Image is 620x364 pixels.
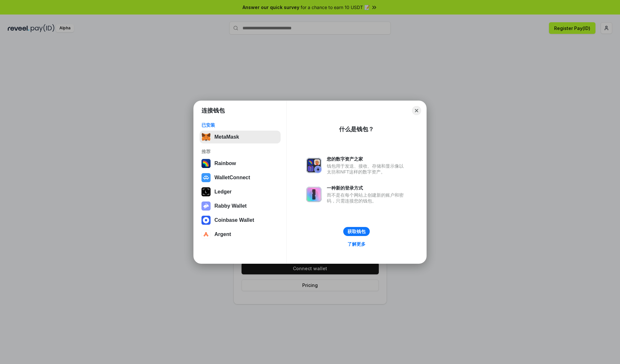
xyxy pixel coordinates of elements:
[201,149,279,154] div: 推荐
[200,171,281,184] button: WalletConnect
[214,134,239,140] div: MetaMask
[200,157,281,170] button: Rainbow
[200,185,281,198] button: Ledger
[214,203,247,209] div: Rabby Wallet
[344,240,369,248] a: 了解更多
[201,216,211,225] img: svg+xml,%3Csvg%20width%3D%2228%22%20height%3D%2228%22%20viewBox%3D%220%200%2028%2028%22%20fill%3D...
[201,159,211,168] img: svg+xml,%3Csvg%20width%3D%22120%22%20height%3D%22120%22%20viewBox%3D%220%200%20120%20120%22%20fil...
[327,192,407,204] div: 而不是在每个网站上创建新的账户和密码，只需连接您的钱包。
[200,214,281,227] button: Coinbase Wallet
[201,202,211,211] img: svg+xml,%3Csvg%20xmlns%3D%22http%3A%2F%2Fwww.w3.org%2F2000%2Fsvg%22%20fill%3D%22none%22%20viewBox...
[306,158,322,173] img: svg+xml,%3Csvg%20xmlns%3D%22http%3A%2F%2Fwww.w3.org%2F2000%2Fsvg%22%20fill%3D%22none%22%20viewBox...
[339,125,374,133] div: 什么是钱包？
[327,163,407,175] div: 钱包用于发送、接收、存储和显示像以太坊和NFT这样的数字资产。
[214,231,231,237] div: Argent
[214,217,254,223] div: Coinbase Wallet
[201,122,279,128] div: 已安装
[201,187,211,196] img: svg+xml,%3Csvg%20xmlns%3D%22http%3A%2F%2Fwww.w3.org%2F2000%2Fsvg%22%20width%3D%2228%22%20height%3...
[343,227,370,236] button: 获取钱包
[347,241,366,247] div: 了解更多
[347,229,366,234] div: 获取钱包
[201,107,225,114] h1: 连接钱包
[412,106,421,115] button: Close
[327,156,407,162] div: 您的数字资产之家
[200,131,281,143] button: MetaMask
[214,161,236,166] div: Rainbow
[214,189,232,195] div: Ledger
[201,230,211,239] img: svg+xml,%3Csvg%20width%3D%2228%22%20height%3D%2228%22%20viewBox%3D%220%200%2028%2028%22%20fill%3D...
[214,175,250,181] div: WalletConnect
[200,200,281,212] button: Rabby Wallet
[201,173,211,182] img: svg+xml,%3Csvg%20width%3D%2228%22%20height%3D%2228%22%20viewBox%3D%220%200%2028%2028%22%20fill%3D...
[327,185,407,191] div: 一种新的登录方式
[306,187,322,202] img: svg+xml,%3Csvg%20xmlns%3D%22http%3A%2F%2Fwww.w3.org%2F2000%2Fsvg%22%20fill%3D%22none%22%20viewBox...
[201,133,211,142] img: svg+xml,%3Csvg%20fill%3D%22none%22%20height%3D%2233%22%20viewBox%3D%220%200%2035%2033%22%20width%...
[200,228,281,241] button: Argent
